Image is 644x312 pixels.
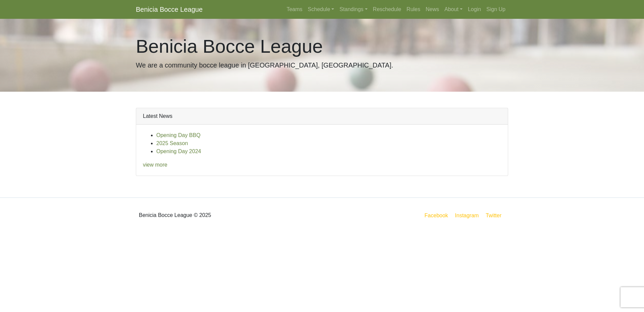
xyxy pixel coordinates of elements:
a: Facebook [423,211,449,220]
a: Instagram [453,211,480,220]
p: We are a community bocce league in [GEOGRAPHIC_DATA], [GEOGRAPHIC_DATA]. [136,60,508,70]
a: Teams [284,3,305,16]
a: Sign Up [484,3,508,16]
a: Reschedule [370,3,404,16]
a: Rules [404,3,423,16]
a: Twitter [484,211,507,220]
div: Latest News [136,108,508,125]
a: Standings [337,3,370,16]
a: view more [143,162,167,168]
a: Benicia Bocce League [136,3,203,16]
a: News [423,3,442,16]
a: 2025 Season [156,140,188,146]
div: Benicia Bocce League © 2025 [131,203,322,227]
a: Opening Day 2024 [156,148,201,154]
a: Login [465,3,484,16]
a: Schedule [305,3,337,16]
a: Opening Day BBQ [156,132,201,138]
a: About [442,3,465,16]
h1: Benicia Bocce League [136,35,508,57]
